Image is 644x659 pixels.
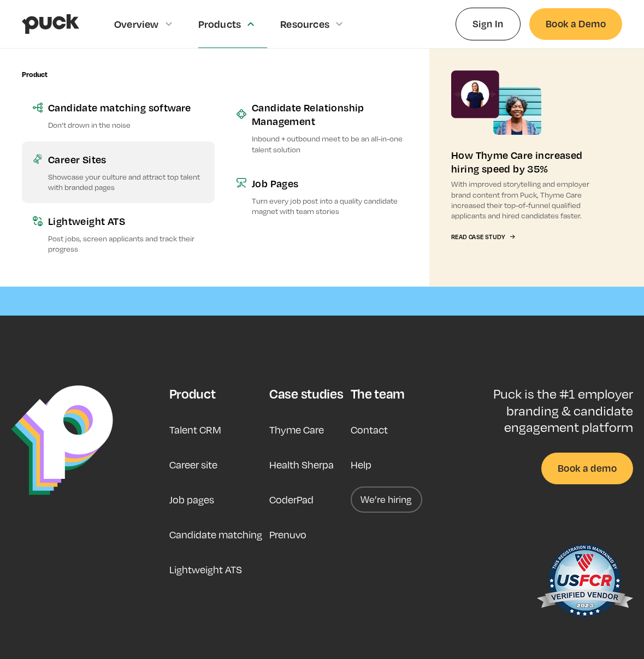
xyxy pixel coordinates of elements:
a: Book a demo [541,453,633,484]
a: We’re hiring [351,486,422,513]
div: Candidate Relationship Management [252,100,407,128]
a: Candidate matching softwareDon’t drown in the noise [22,90,215,141]
div: Job Pages [252,176,407,190]
a: How Thyme Care increased hiring speed by 35%With improved storytelling and employer brand content... [429,49,622,287]
a: Lightweight ATSPost jobs, screen applicants and track their progress [22,203,215,265]
a: Health Sherpa [269,452,334,478]
a: Prenuvo [269,521,306,548]
div: The team [351,385,405,402]
a: Career site [169,452,217,478]
a: Candidate Relationship ManagementInbound + outbound meet to be an all-in-one talent solution [226,90,418,165]
p: Puck is the #1 employer branding & candidate engagement platform [486,385,633,435]
p: Don’t drown in the noise [48,120,204,130]
div: Resources [280,18,329,30]
div: Lightweight ATS [48,214,204,228]
a: Contact [351,417,388,443]
a: Job pages [169,486,214,513]
a: Lightweight ATS [169,556,242,583]
a: Career SitesShowcase your culture and attract top talent with branded pages [22,141,215,203]
a: Thyme Care [269,417,324,443]
p: Post jobs, screen applicants and track their progress [48,233,204,254]
a: Talent CRM [169,417,221,443]
img: US Federal Contractor Registration System for Award Management Verified Vendor Seal [536,539,633,626]
div: Career Sites [48,152,204,166]
div: Case studies [269,385,343,402]
div: Read Case Study [451,234,505,241]
p: Turn every job post into a quality candidate magnet with team stories [252,195,407,216]
a: Sign In [456,8,521,40]
p: Inbound + outbound meet to be an all-in-one talent solution [252,133,407,154]
a: Help [351,452,371,478]
div: Products [198,18,241,30]
p: Showcase your culture and attract top talent with branded pages [48,171,204,192]
div: Overview [114,18,159,30]
div: Candidate matching software [48,100,204,114]
a: Job PagesTurn every job post into a quality candidate magnet with team stories [226,165,418,227]
a: Book a Demo [529,8,622,39]
img: Puck Logo [11,385,113,495]
div: Product [169,385,216,402]
div: How Thyme Care increased hiring speed by 35% [451,148,600,175]
a: Candidate matching [169,521,262,548]
div: Product [22,70,48,79]
p: With improved storytelling and employer brand content from Puck, Thyme Care increased their top-o... [451,179,600,221]
a: CoderPad [269,486,314,513]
